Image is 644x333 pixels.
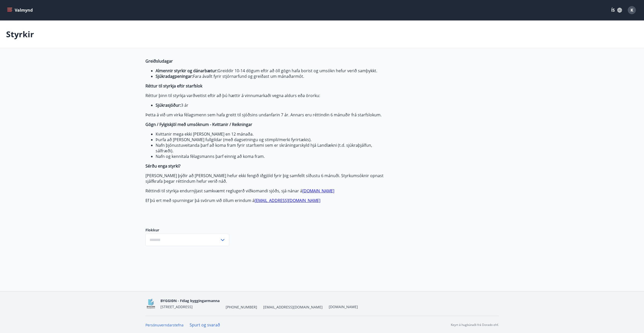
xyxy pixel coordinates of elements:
li: Þurfa að [PERSON_NAME] fullgildar (með dagsetningu og stimpli/merki fyrirtækis). [156,137,385,142]
p: Réttindi til styrkja endurnýjast samkvæmt reglugerð viðkomandi sjóðs, sjá nánar á [145,188,385,194]
button: menu [6,6,35,15]
span: [STREET_ADDRESS] [160,304,193,309]
li: Nafn og kennitala félagsmanns þarf einnig að koma fram. [156,154,385,159]
button: ÍS [608,6,625,15]
p: Styrkir [6,29,34,40]
button: K [626,4,638,16]
a: Spurt og svarað [190,322,220,328]
p: Ef þú ert með spurningar þá svörum við öllum erindum á [145,198,385,203]
img: BKlGVmlTW1Qrz68WFGMFQUcXHWdQd7yePWMkvn3i.png [145,298,156,309]
span: [PHONE_NUMBER] [226,305,257,310]
span: [EMAIL_ADDRESS][DOMAIN_NAME] [263,305,323,310]
p: Þetta á við um virka félagsmenn sem hafa greitt til sjóðsins undanfarin 7 ár. Annars eru réttindi... [145,112,385,118]
li: Kvittanir mega ekki [PERSON_NAME] en 12 mánaða. [156,131,385,137]
p: Réttur þinn til styrkja varðveitist eftir að þú hættir á vinnumarkaði vegna aldurs eða örorku: [145,93,385,98]
li: Nafn þjónustuveitanda þarf að koma fram fyrir starfsemi sem er skráningarskyld hjá Landlækni (t.d... [156,142,385,154]
strong: Sérðu enga styrki? [145,163,180,169]
p: [PERSON_NAME] þýðir að [PERSON_NAME] hefur ekki fengið iðgjöld fyrir þig samfellt síðustu 6 mánuð... [145,173,385,184]
strong: Sjúkrasjóður: [156,102,181,108]
span: K [631,7,633,13]
li: 3 ár [156,102,385,108]
a: [EMAIL_ADDRESS][DOMAIN_NAME] [255,198,320,203]
strong: Gögn / Fylgiskjöl með umsóknum - Kvittanir / Reikningar [145,122,252,127]
a: [DOMAIN_NAME] [302,188,334,194]
strong: Greiðsludagar [145,58,173,64]
li: Fara ávallt fyrir stjórnarfund og greiðast um mánaðarmót. [156,73,385,79]
strong: Almennir styrkir og dánarbætur: [156,68,218,73]
a: Persónuverndarstefna [145,323,184,327]
li: Greiddir 10-14 dögum eftir að öll gögn hafa borist og umsókn hefur verið samþykkt. [156,68,385,73]
label: Flokkur [145,228,229,233]
a: [DOMAIN_NAME] [329,304,358,309]
strong: Réttur til styrkja eftir starfslok [145,83,202,89]
p: Keyrt á hugbúnaði frá Dorado ehf. [451,323,499,327]
span: BYGGIÐN - Félag byggingarmanna [160,298,220,303]
strong: Sjúkradagpeningar: [156,73,193,79]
